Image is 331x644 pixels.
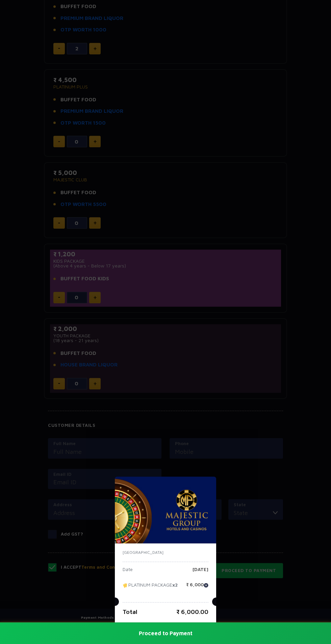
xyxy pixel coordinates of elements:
p: Date [123,567,133,577]
p: ₹ 6,000 [186,582,208,592]
p: ₹ 6,000.00 [176,607,208,616]
p: Total [123,607,137,616]
p: PLATINUM PACKAGE [123,582,178,592]
img: tikcet [123,582,128,588]
img: majesticPride-banner [115,476,216,543]
p: [GEOGRAPHIC_DATA] [123,549,208,556]
strong: x2 [172,582,178,587]
p: [DATE] [193,567,208,577]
